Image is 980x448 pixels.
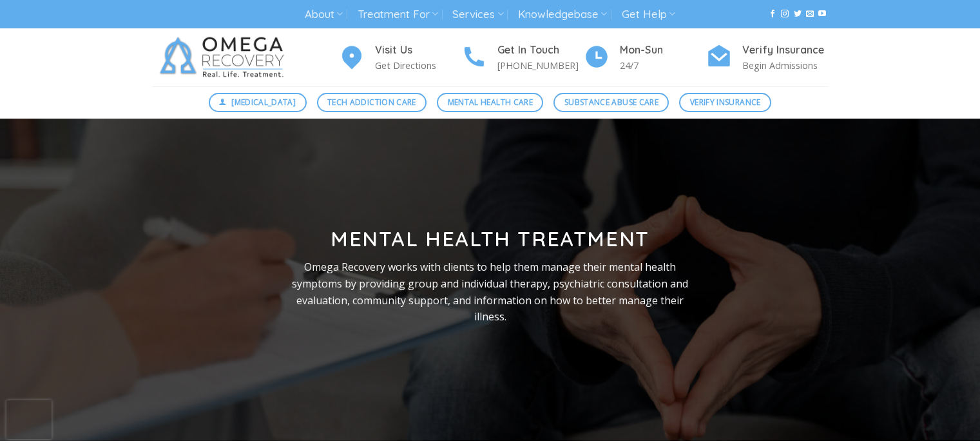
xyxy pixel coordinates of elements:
[375,58,461,73] p: Get Directions
[282,259,699,325] p: Omega Recovery works with clients to help them manage their mental health symptoms by providing g...
[461,42,584,73] a: Get In Touch [PHONE_NUMBER]
[327,96,416,108] span: Tech Addiction Care
[497,42,584,59] h4: Get In Touch
[742,42,829,59] h4: Verify Insurance
[564,96,658,108] span: Substance Abuse Care
[679,93,771,112] a: Verify Insurance
[690,96,761,108] span: Verify Insurance
[152,28,297,86] img: Omega Recovery
[518,3,607,26] a: Knowledgebase
[305,3,343,26] a: About
[231,96,296,108] span: [MEDICAL_DATA]
[497,58,584,73] p: [PHONE_NUMBER]
[375,42,461,59] h4: Visit Us
[706,42,829,73] a: Verify Insurance Begin Admissions
[794,10,802,19] a: Follow on Twitter
[620,42,706,59] h4: Mon-Sun
[553,93,669,112] a: Substance Abuse Care
[622,3,675,26] a: Get Help
[209,93,307,112] a: [MEDICAL_DATA]
[339,42,461,73] a: Visit Us Get Directions
[769,10,776,19] a: Follow on Facebook
[448,96,533,108] span: Mental Health Care
[452,3,503,26] a: Services
[742,58,829,73] p: Begin Admissions
[818,10,826,19] a: Follow on YouTube
[6,400,52,439] iframe: reCAPTCHA
[806,10,814,19] a: Send us an email
[358,3,438,26] a: Treatment For
[620,58,706,73] p: 24/7
[437,93,543,112] a: Mental Health Care
[317,93,427,112] a: Tech Addiction Care
[331,226,649,251] strong: Mental Health Treatment
[781,10,789,19] a: Follow on Instagram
